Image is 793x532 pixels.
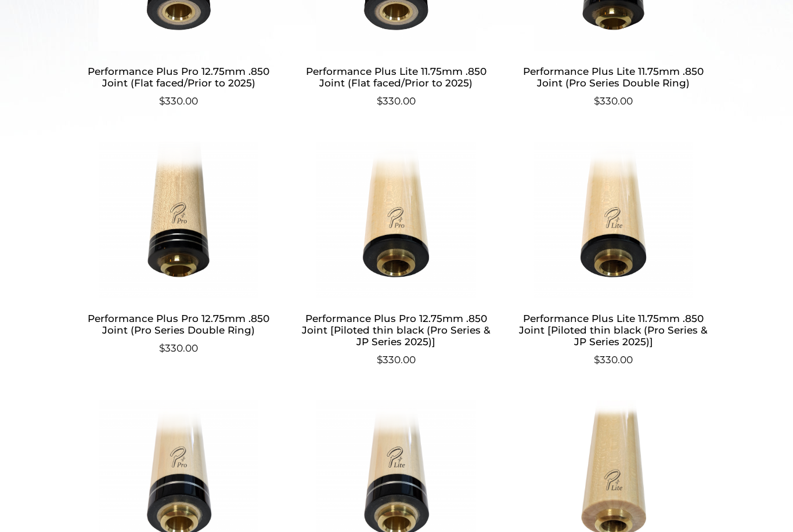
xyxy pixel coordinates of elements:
[517,60,710,94] h2: Performance Plus Lite 11.75mm .850 Joint (Pro Series Double Ring)
[377,354,383,365] span: $
[82,60,275,94] h2: Performance Plus Pro 12.75mm .850 Joint (Flat faced/Prior to 2025)
[300,60,493,94] h2: Performance Plus Lite 11.75mm .850 Joint (Flat faced/Prior to 2025)
[517,307,710,353] h2: Performance Plus Lite 11.75mm .850 Joint [Piloted thin black (Pro Series & JP Series 2025)]
[377,95,383,107] span: $
[594,95,600,107] span: $
[159,342,165,354] span: $
[159,342,198,354] bdi: 330.00
[594,354,600,365] span: $
[517,142,710,298] img: Performance Plus Lite 11.75mm .850 Joint [Piloted thin black (Pro Series & JP Series 2025)]
[82,142,275,356] a: Performance Plus Pro 12.75mm .850 Joint (Pro Series Double Ring) $330.00
[300,307,493,353] h2: Performance Plus Pro 12.75mm .850 Joint [Piloted thin black (Pro Series & JP Series 2025)]
[82,142,275,298] img: Performance Plus Pro 12.75mm .850 Joint (Pro Series Double Ring)
[159,95,198,107] bdi: 330.00
[517,142,710,368] a: Performance Plus Lite 11.75mm .850 Joint [Piloted thin black (Pro Series & JP Series 2025)] $330.00
[82,307,275,341] h2: Performance Plus Pro 12.75mm .850 Joint (Pro Series Double Ring)
[159,95,165,107] span: $
[377,354,416,365] bdi: 330.00
[300,142,493,298] img: Performance Plus Pro 12.75mm .850 Joint [Piloted thin black (Pro Series & JP Series 2025)]
[377,95,416,107] bdi: 330.00
[594,95,633,107] bdi: 330.00
[300,142,493,368] a: Performance Plus Pro 12.75mm .850 Joint [Piloted thin black (Pro Series & JP Series 2025)] $330.00
[594,354,633,365] bdi: 330.00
